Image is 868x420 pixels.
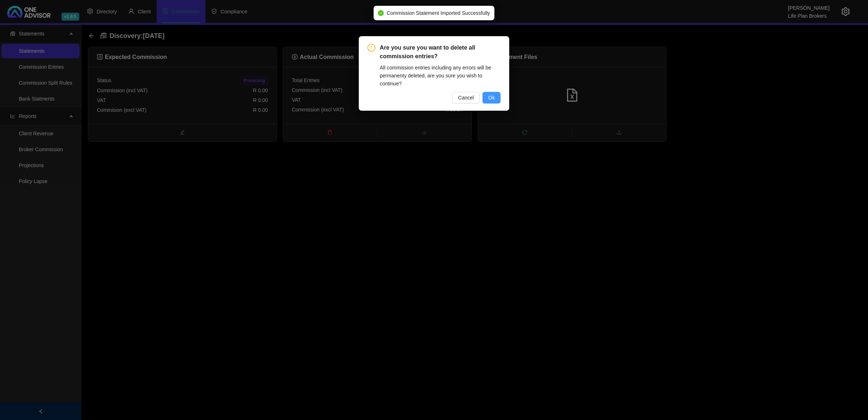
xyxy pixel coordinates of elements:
span: Ok [488,94,495,102]
span: Cancel [458,94,474,102]
span: Are you sure you want to delete all commission entries? [380,43,501,61]
button: Ok [482,92,501,103]
span: exclamation-circle [367,44,375,52]
span: Commission Statement Imported Successfully [387,9,490,17]
span: check-circle [378,10,384,16]
div: All commission entries including any errors will be permanenty deleted, are you sure you wish to ... [380,64,501,88]
button: Cancel [452,92,480,103]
